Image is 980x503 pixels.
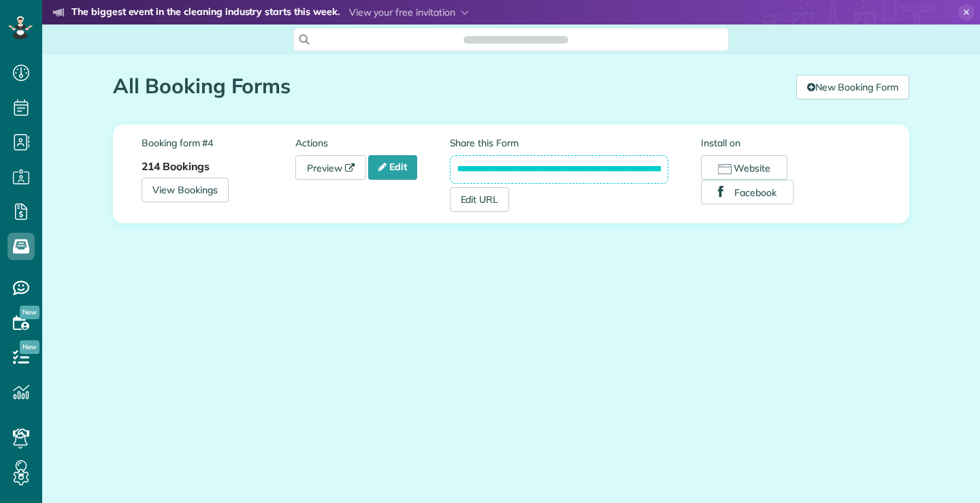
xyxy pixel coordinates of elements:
label: Share this Form [450,136,669,150]
strong: The biggest event in the cleaning industry starts this week. [71,5,340,20]
span: New [20,306,39,319]
a: Edit [368,155,417,180]
span: New [20,340,39,354]
a: Preview [295,155,366,180]
strong: 214 Bookings [142,159,210,173]
a: View Bookings [142,178,229,202]
h1: All Booking Forms [113,75,786,97]
span: Search ZenMaid… [477,33,554,46]
label: Actions [295,136,449,150]
button: Website [701,155,787,180]
a: New Booking Form [796,75,909,99]
button: Facebook [701,180,794,204]
a: Edit URL [450,187,510,212]
label: Install on [701,136,881,150]
label: Booking form #4 [142,136,295,150]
